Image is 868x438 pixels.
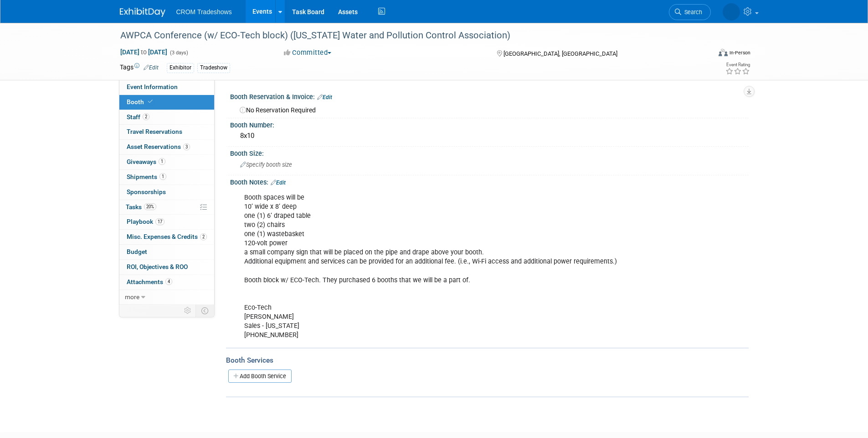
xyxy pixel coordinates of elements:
[228,369,292,383] a: Add Booth Service
[127,158,165,165] span: Giveaways
[230,147,749,158] div: Booth Size:
[230,175,749,187] div: Booth Notes:
[176,8,232,16] span: CROM Tradeshows
[143,113,149,120] span: 2
[119,215,214,229] a: Playbook17
[127,263,188,270] span: ROI, Objectives & ROO
[119,185,214,200] a: Sponsorships
[657,47,751,61] div: Event Format
[127,188,166,195] span: Sponsorships
[127,113,149,121] span: Staff
[669,4,711,20] a: Search
[120,63,159,73] td: Tags
[230,90,749,102] div: Booth Reservation & Invoice:
[729,49,750,56] div: In-Person
[237,103,742,115] div: No Reservation Required
[117,27,697,44] div: AWPCA Conference (w/ ECO-Tech block) ([US_STATE] Water and Pollution Control Association)
[167,63,194,73] div: Exhibitor
[119,200,214,215] a: Tasks20%
[119,155,214,169] a: Giveaways1
[144,64,159,71] a: Edit
[281,48,335,58] button: Committed
[180,305,196,317] td: Personalize Event Tab Strip
[238,189,648,344] div: Booth spaces will be 10’ wide x 8’ deep one (1) 6’ draped table two (2) chairs one (1) wastebaske...
[119,95,214,110] a: Booth
[723,3,740,21] img: Kristin Elliott
[119,260,214,274] a: ROI, Objectives & ROO
[127,173,166,180] span: Shipments
[119,170,214,185] a: Shipments1
[127,248,147,255] span: Budget
[126,203,156,211] span: Tasks
[197,63,230,73] div: Tradeshow
[119,275,214,290] a: Attachments4
[159,158,165,165] span: 1
[200,233,207,240] span: 2
[127,83,178,90] span: Event Information
[125,293,139,301] span: more
[119,110,214,125] a: Staff2
[237,129,742,143] div: 8x10
[119,290,214,305] a: more
[183,143,190,150] span: 3
[503,50,617,57] span: [GEOGRAPHIC_DATA], [GEOGRAPHIC_DATA]
[127,278,172,285] span: Attachments
[240,161,292,168] span: Specify booth size
[127,143,190,150] span: Asset Reservations
[120,8,165,17] img: ExhibitDay
[155,218,164,225] span: 17
[719,49,728,56] img: Format-Inperson.png
[139,48,148,56] span: to
[119,245,214,259] a: Budget
[165,278,172,285] span: 4
[144,203,156,210] span: 20%
[127,98,154,106] span: Booth
[159,173,166,180] span: 1
[148,99,153,104] i: Booth reservation complete
[169,50,188,56] span: (3 days)
[127,233,207,240] span: Misc. Expenses & Credits
[119,125,214,139] a: Travel Reservations
[271,179,286,186] a: Edit
[317,94,332,100] a: Edit
[681,9,702,16] span: Search
[230,118,749,130] div: Booth Number:
[119,140,214,154] a: Asset Reservations3
[127,128,182,135] span: Travel Reservations
[725,63,750,67] div: Event Rating
[119,230,214,244] a: Misc. Expenses & Credits2
[119,80,214,95] a: Event Information
[120,48,168,56] span: [DATE] [DATE]
[195,305,214,317] td: Toggle Event Tabs
[226,355,749,365] div: Booth Services
[127,218,164,225] span: Playbook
